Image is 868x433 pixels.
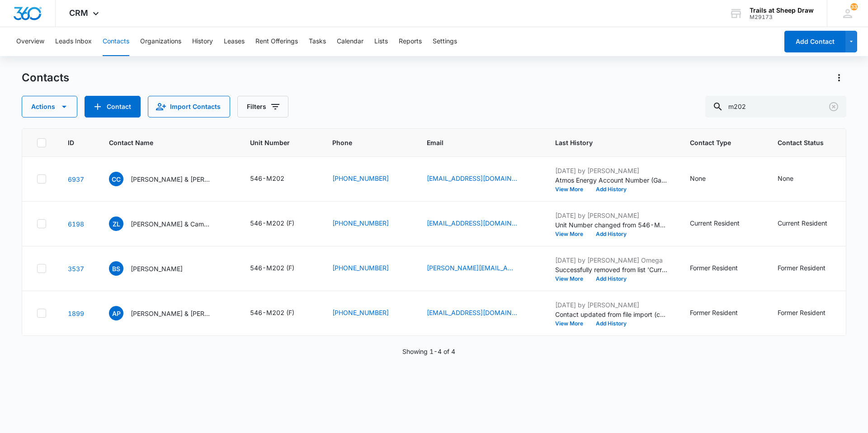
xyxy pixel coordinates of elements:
[22,96,77,118] button: Actions
[690,263,754,274] div: Contact Type - Former Resident - Select to Edit Field
[427,308,533,319] div: Email - AMYPARROTT13@BELLSOUTH.NET - Select to Edit Field
[250,218,311,229] div: Unit Number - 546-M202 (F) - Select to Edit Field
[690,218,740,228] div: Current Resident
[309,27,326,56] button: Tasks
[131,219,212,229] p: [PERSON_NAME] & Camden Heep
[68,220,84,228] a: Navigate to contact details page for Zoe Lawrence & Camden Heep
[832,71,846,85] button: Actions
[555,211,668,220] p: [DATE] by [PERSON_NAME]
[784,31,845,52] button: Add Contact
[427,218,533,229] div: Email - zoelawrence04@gmail.com - Select to Edit Field
[850,3,858,10] span: 33
[68,310,84,317] a: Navigate to contact details page for Amy Parrot & Zachary Tindell
[332,263,405,274] div: Phone - (970) 302-3782 - Select to Edit Field
[22,71,69,85] h1: Contacts
[555,255,668,265] p: [DATE] by [PERSON_NAME] Omega
[224,27,245,56] button: Leases
[237,96,288,118] button: Filters
[778,308,826,317] div: Former Resident
[250,263,294,273] div: 546-M202 (F)
[690,174,722,184] div: Contact Type - None - Select to Edit Field
[427,138,520,147] span: Email
[778,174,793,183] div: None
[555,276,590,282] button: View More
[402,347,455,356] p: Showing 1-4 of 4
[250,174,301,184] div: Unit Number - 546-M202 - Select to Edit Field
[590,321,633,326] button: Add History
[250,174,284,183] div: 546-M202
[690,138,743,147] span: Contact Type
[690,263,738,273] div: Former Resident
[555,220,668,230] p: Unit Number changed from 546-M202 to 546-M202 (F).
[250,218,294,228] div: 546-M202 (F)
[555,138,655,147] span: Last History
[109,261,123,276] span: BS
[109,306,123,320] span: AP
[332,308,405,319] div: Phone - (985) 791-3349 - Select to Edit Field
[332,174,389,183] a: [PHONE_NUMBER]
[427,174,533,184] div: Email - colecongdon41@gmail.com - Select to Edit Field
[332,218,389,228] a: [PHONE_NUMBER]
[750,14,814,20] div: account id
[399,27,422,56] button: Reports
[555,265,668,274] p: Successfully removed from list 'Current Residents '.
[109,172,123,186] span: CC
[109,172,228,186] div: Contact Name - Cole Congdon & Julie Abernathy - Select to Edit Field
[427,263,533,274] div: Email - benjamin.sjolander@gmail.com - Select to Edit Field
[131,174,212,184] p: [PERSON_NAME] & [PERSON_NAME]
[109,216,228,231] div: Contact Name - Zoe Lawrence & Camden Heep - Select to Edit Field
[690,174,706,183] div: None
[427,174,517,183] a: [EMAIL_ADDRESS][DOMAIN_NAME]
[109,216,123,231] span: ZL
[826,99,841,114] button: Clear
[690,308,754,319] div: Contact Type - Former Resident - Select to Edit Field
[690,308,738,317] div: Former Resident
[192,27,213,56] button: History
[337,27,363,56] button: Calendar
[332,218,405,229] div: Phone - (303) 435-2287 - Select to Edit Field
[131,264,183,273] p: [PERSON_NAME]
[778,138,830,147] span: Contact Status
[850,3,858,10] div: notifications count
[250,263,311,274] div: Unit Number - 546-M202 (F) - Select to Edit Field
[778,263,826,273] div: Former Resident
[68,138,74,147] span: ID
[332,308,389,317] a: [PHONE_NUMBER]
[109,261,199,276] div: Contact Name - Benjamin Sjolander - Select to Edit Field
[255,27,298,56] button: Rent Offerings
[555,166,668,175] p: [DATE] by [PERSON_NAME]
[555,300,668,310] p: [DATE] by [PERSON_NAME]
[69,8,88,18] span: CRM
[433,27,457,56] button: Settings
[332,263,389,273] a: [PHONE_NUMBER]
[555,231,590,237] button: View More
[148,96,230,118] button: Import Contacts
[778,218,844,229] div: Contact Status - Current Resident - Select to Edit Field
[705,96,846,118] input: Search Contacts
[690,218,756,229] div: Contact Type - Current Resident - Select to Edit Field
[250,308,294,317] div: 546-M202 (F)
[427,218,517,228] a: [EMAIL_ADDRESS][DOMAIN_NAME]
[750,7,814,14] div: account name
[590,231,633,237] button: Add History
[374,27,388,56] button: Lists
[85,96,141,118] button: Add Contact
[16,27,44,56] button: Overview
[590,276,633,282] button: Add History
[332,174,405,184] div: Phone - (970) 902-0598 - Select to Edit Field
[427,263,517,273] a: [PERSON_NAME][EMAIL_ADDRESS][PERSON_NAME][DOMAIN_NAME]
[778,174,810,184] div: Contact Status - None - Select to Edit Field
[131,309,212,318] p: [PERSON_NAME] & [PERSON_NAME]
[555,310,668,319] p: Contact updated from file import (contacts-20231023195256.csv): --
[250,138,311,147] span: Unit Number
[778,218,827,228] div: Current Resident
[590,187,633,192] button: Add History
[332,138,392,147] span: Phone
[555,175,668,185] p: Atmos Energy Account Number (Gas) changed to 3073225825.
[555,321,590,326] button: View More
[109,306,228,320] div: Contact Name - Amy Parrot & Zachary Tindell - Select to Edit Field
[427,308,517,317] a: [EMAIL_ADDRESS][DOMAIN_NAME]
[250,308,311,319] div: Unit Number - 546-M202 (F) - Select to Edit Field
[55,27,92,56] button: Leads Inbox
[140,27,181,56] button: Organizations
